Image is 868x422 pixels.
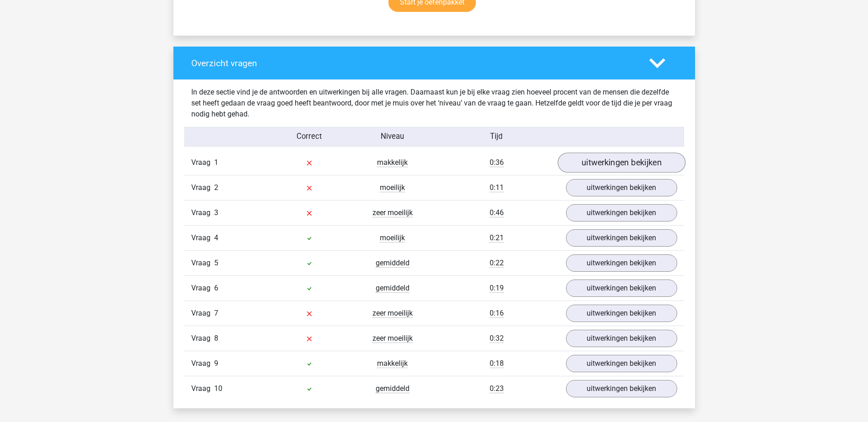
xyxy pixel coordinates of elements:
span: 1 [214,158,218,167]
a: uitwerkingen bekijken [566,380,677,397]
a: uitwerkingen bekijken [566,305,677,322]
span: Vraag [191,308,214,319]
span: Vraag [191,258,214,269]
a: uitwerkingen bekijken [566,204,677,222]
span: gemiddeld [376,384,410,393]
a: uitwerkingen bekijken [566,254,677,272]
span: Vraag [191,232,214,243]
span: Vraag [191,182,214,193]
a: uitwerkingen bekijken [566,280,677,297]
span: 0:11 [490,183,504,192]
a: uitwerkingen bekijken [566,330,677,347]
span: 3 [214,208,218,217]
span: 7 [214,309,218,317]
a: uitwerkingen bekijken [566,229,677,247]
span: Vraag [191,283,214,294]
span: Vraag [191,358,214,369]
a: uitwerkingen bekijken [566,179,677,196]
span: 0:32 [490,334,504,343]
span: Vraag [191,383,214,394]
span: 0:22 [490,258,504,268]
span: 0:36 [490,158,504,167]
span: 10 [214,384,222,393]
span: 2 [214,183,218,192]
span: makkelijk [377,158,408,167]
span: gemiddeld [376,284,410,293]
span: 0:21 [490,233,504,243]
span: moeilijk [380,183,405,192]
a: uitwerkingen bekijken [566,355,677,372]
span: zeer moeilijk [372,208,413,217]
div: In deze sectie vind je de antwoorden en uitwerkingen bij alle vragen. Daarnaast kun je bij elke v... [184,87,684,120]
span: 6 [214,284,218,292]
span: 0:46 [490,208,504,217]
span: 0:23 [490,384,504,393]
span: Vraag [191,207,214,218]
span: 0:16 [490,309,504,318]
span: moeilijk [380,233,405,243]
h4: Overzicht vragen [191,58,636,69]
span: zeer moeilijk [372,309,413,318]
span: 0:18 [490,359,504,368]
span: 9 [214,359,218,368]
span: 8 [214,334,218,343]
span: Vraag [191,333,214,344]
span: gemiddeld [376,258,410,268]
span: zeer moeilijk [372,334,413,343]
span: 0:19 [490,284,504,293]
div: Correct [268,131,351,142]
span: 5 [214,258,218,267]
span: makkelijk [377,359,408,368]
span: 4 [214,233,218,242]
a: uitwerkingen bekijken [557,153,685,173]
div: Niveau [351,131,434,142]
div: Tijd [434,131,559,142]
span: Vraag [191,157,214,168]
